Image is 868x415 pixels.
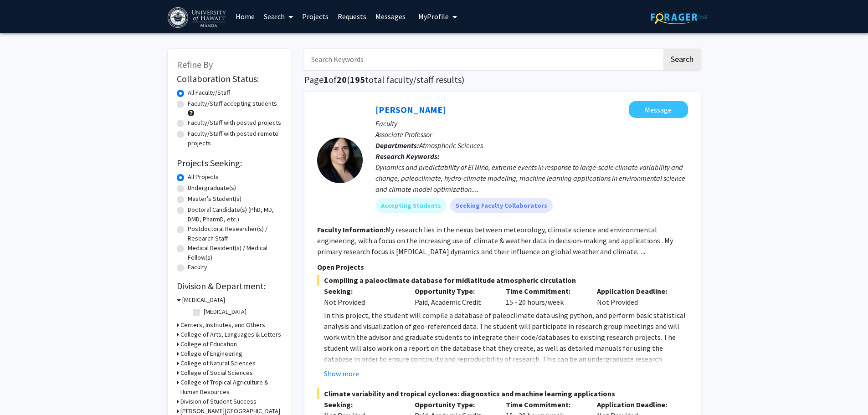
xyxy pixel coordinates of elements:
[324,311,686,374] span: In this project, the student will compile a database of paleoclimate data using python, and perfo...
[168,7,228,28] img: University of Hawaiʻi at Mānoa Logo
[188,205,282,224] label: Doctoral Candidate(s) (PhD, MD, DMD, PharmD, etc.)
[180,359,256,368] h3: College of Natural Sciences
[180,339,237,349] h3: College of Education
[506,286,583,297] p: Time Commitment:
[180,330,281,339] h3: College of Arts, Languages & Letters
[317,261,688,272] p: Open Projects
[324,399,401,410] p: Seeking:
[506,399,583,410] p: Time Commitment:
[350,74,365,85] span: 195
[204,307,247,317] label: [MEDICAL_DATA]
[418,12,449,21] span: My Profile
[180,349,242,359] h3: College of Engineering
[317,388,688,399] span: Climate variability and tropical cyclones: diagnostics and machine learning applications
[375,104,446,115] a: [PERSON_NAME]
[597,399,674,410] p: Application Deadline:
[177,158,282,169] h2: Projects Seeking:
[188,118,281,128] label: Faculty/Staff with posted projects
[333,0,371,32] a: Requests
[450,198,553,213] mat-chip: Seeking Faculty Collaborators
[499,286,590,307] div: 15 - 20 hours/week
[419,141,483,150] span: Atmospheric Sciences
[375,118,688,129] p: Faculty
[188,183,236,193] label: Undergraduate(s)
[375,152,440,161] b: Research Keywords:
[177,73,282,84] h2: Collaboration Status:
[415,399,492,410] p: Opportunity Type:
[663,49,701,70] button: Search
[188,172,219,182] label: All Projects
[188,194,241,204] label: Master's Student(s)
[375,162,688,195] div: Dynamics and predictability of El Niño, extreme events in response to large-scale climate variabi...
[188,243,282,262] label: Medical Resident(s) / Medical Fellow(s)
[188,129,282,148] label: Faculty/Staff with posted remote projects
[304,74,701,85] h1: Page of ( total faculty/staff results)
[375,129,688,140] p: Associate Professor
[304,49,662,70] input: Search Keywords
[177,281,282,292] h2: Division & Department:
[180,368,253,378] h3: College of Social Sciences
[180,397,257,406] h3: Division of Student Success
[180,320,265,330] h3: Centers, Institutes, and Others
[415,286,492,297] p: Opportunity Type:
[590,286,681,307] div: Not Provided
[375,198,447,213] mat-chip: Accepting Students
[375,141,419,150] b: Departments:
[324,286,401,297] p: Seeking:
[188,262,207,272] label: Faculty
[317,225,673,256] fg-read-more: My research lies in the nexus between meteorology, climate science and environmental engineering,...
[317,275,688,286] span: Compiling a paleoclimate database for midlatitude atmospheric circulation
[188,224,282,243] label: Postdoctoral Researcher(s) / Research Staff
[324,297,401,307] div: Not Provided
[408,286,499,307] div: Paid, Academic Credit
[188,99,277,108] label: Faculty/Staff accepting students
[317,225,385,234] b: Faculty Information:
[231,0,259,32] a: Home
[337,74,347,85] span: 20
[298,0,333,32] a: Projects
[651,10,708,24] img: ForagerOne Logo
[180,378,282,397] h3: College of Tropical Agriculture & Human Resources
[177,59,213,70] span: Refine By
[324,74,329,85] span: 1
[629,101,688,118] button: Message Christina Karamperidou
[188,88,230,97] label: All Faculty/Staff
[182,295,225,305] h3: [MEDICAL_DATA]
[7,374,39,408] iframe: Chat
[259,0,298,32] a: Search
[597,286,674,297] p: Application Deadline:
[324,368,359,379] button: Show more
[371,0,410,32] a: Messages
